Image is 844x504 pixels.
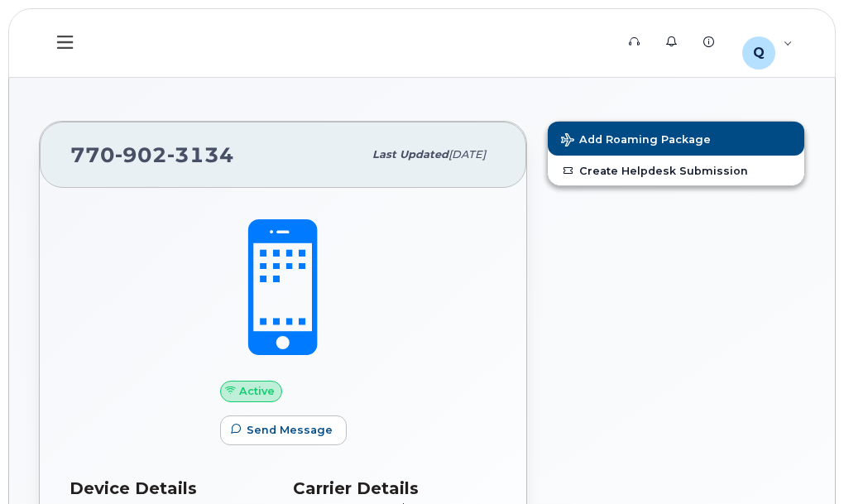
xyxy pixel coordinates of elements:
span: Last updated [372,148,448,161]
span: Send Message [247,422,333,438]
span: 3134 [167,142,234,167]
button: Send Message [220,415,347,445]
span: 770 [70,142,234,167]
button: Add Roaming Package [548,122,804,156]
iframe: Messenger Launcher [772,432,832,492]
span: [DATE] [448,148,486,161]
span: 902 [115,142,167,167]
span: Add Roaming Package [561,133,711,149]
a: Create Helpdesk Submission [548,156,804,185]
h3: Device Details [70,478,273,498]
span: Active [239,383,275,399]
h3: Carrier Details [293,478,496,498]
